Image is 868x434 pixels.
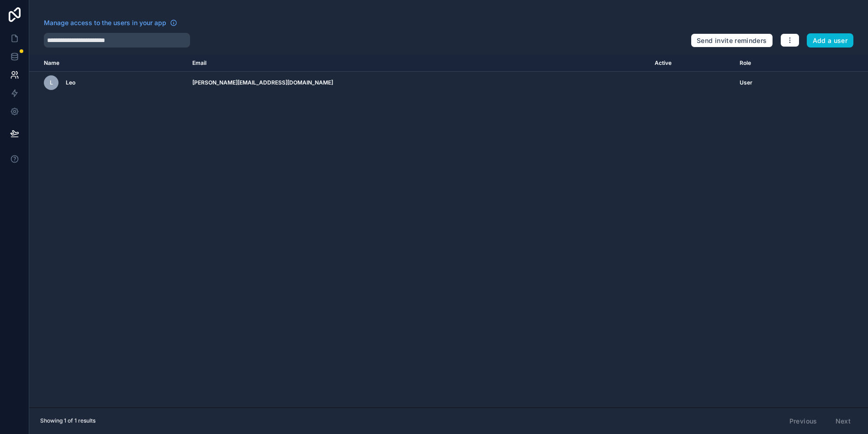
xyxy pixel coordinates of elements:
[187,55,650,72] th: Email
[44,18,166,27] span: Manage access to the users in your app
[740,79,752,86] span: User
[649,55,734,72] th: Active
[44,18,177,27] a: Manage access to the users in your app
[29,55,187,72] th: Name
[734,55,807,72] th: Role
[29,55,868,408] div: scrollable content
[807,33,854,48] button: Add a user
[50,79,53,86] span: L
[40,417,95,424] span: Showing 1 of 1 results
[691,33,773,48] button: Send invite reminders
[66,79,75,86] span: Leo
[187,72,650,94] td: [PERSON_NAME][EMAIL_ADDRESS][DOMAIN_NAME]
